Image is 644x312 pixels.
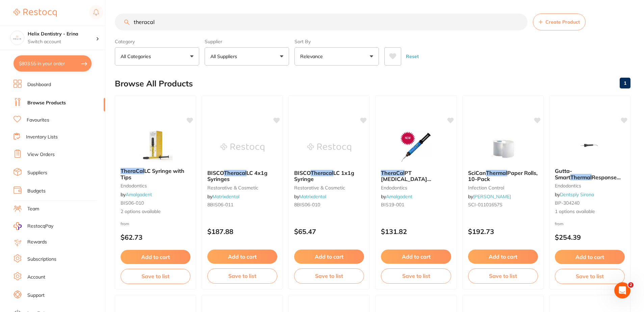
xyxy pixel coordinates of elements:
p: All Suppliers [210,53,240,60]
p: $254.39 [555,233,625,241]
small: restorative & cosmetic [207,185,277,190]
span: from [555,221,564,226]
em: TheraCal [381,170,405,176]
span: Response Tip [555,174,621,187]
button: Save to list [294,268,364,283]
p: Relevance [300,53,326,60]
p: Switch account [28,38,96,45]
span: LC Syringe with Tips [121,167,184,180]
img: RestocqPay [14,222,22,230]
a: Suppliers [27,170,47,176]
button: Add to cart [294,250,364,264]
p: $65.47 [294,228,364,235]
small: endodontics [121,183,190,188]
span: from [121,221,129,226]
span: 1 options available [555,208,625,215]
button: Save to list [381,268,451,283]
a: Dentsply Sirona [560,191,594,198]
a: Amalgadent [386,193,412,200]
span: RestocqPay [27,223,53,230]
a: Amalgadent [126,191,152,198]
a: Favourites [27,117,49,124]
label: Sort By [294,38,379,45]
span: by [555,191,594,198]
input: Search Products [115,14,527,30]
p: $192.73 [468,228,538,235]
a: Rewards [27,239,47,245]
span: LC 1x1g Syringe [294,170,354,182]
a: Budgets [27,188,46,194]
iframe: Intercom live chat [614,282,630,298]
span: BIS06-010 [121,200,144,206]
img: SciCan Thermal Paper Rolls, 10-Pack [481,131,525,164]
span: by [381,193,412,200]
span: by [121,191,152,198]
span: BISCO [207,170,224,176]
a: Matrixdental [299,193,326,200]
a: RestocqPay [14,222,53,230]
h4: Helix Dentistry - Erina [28,31,96,37]
button: Add to cart [555,250,625,264]
p: $131.82 [381,228,451,235]
span: by [468,193,511,200]
button: Relevance [294,47,379,66]
button: Save to list [207,268,277,283]
button: Save to list [468,268,538,283]
span: LC 4x1g Syringes [207,170,267,182]
button: Save to list [555,269,625,284]
span: Gutta-Smart [555,167,572,180]
span: by [294,193,326,200]
span: 8BIS06-011 [207,202,233,208]
a: Account [27,274,45,281]
b: BISCO Theracal LC 1x1g Syringe [294,170,364,182]
small: endodontics [381,185,451,190]
a: [PERSON_NAME] [473,193,511,200]
button: Create Product [533,14,586,30]
a: Team [27,206,39,212]
img: BISCO Theracal LC 4x1g Syringes [221,131,264,164]
button: Add to cart [468,250,538,264]
small: restorative & cosmetic [294,185,364,190]
b: TheraCal LC Syringe with Tips [121,168,190,180]
button: Add to cart [381,250,451,264]
span: by [207,193,239,200]
button: Add to cart [121,250,190,264]
span: Paper Rolls, 10-Pack [468,170,538,182]
em: Theracal [311,170,333,176]
button: All Suppliers [205,47,289,66]
button: Add to cart [207,250,277,264]
a: Browse Products [27,100,66,106]
label: Category [115,38,199,45]
img: BISCO Theracal LC 1x1g Syringe [307,131,351,164]
span: BP-304240 [555,200,579,206]
span: SCI-01101657S [468,202,503,208]
button: Reset [404,47,421,66]
b: SciCan Thermal Paper Rolls, 10-Pack [468,170,538,182]
b: TheraCal PT Pulpotomy Treatment [381,170,451,182]
button: Save to list [121,269,190,284]
span: 8BIS06-010 [294,202,320,208]
em: TheraCal [121,167,144,174]
button: All Categories [115,47,199,66]
span: BISCO [294,170,311,176]
b: Gutta-Smart Thermal Response Tip [555,168,625,180]
b: BISCO Theracal LC 4x1g Syringes [207,170,277,182]
a: Restocq Logo [14,5,57,21]
span: 2 [628,282,634,288]
img: Gutta-Smart Thermal Response Tip [568,129,612,162]
img: TheraCal PT Pulpotomy Treatment [394,131,438,164]
small: infection control [468,185,538,190]
a: Dashboard [27,81,51,88]
span: PT [MEDICAL_DATA] Treatment [381,170,431,189]
p: $62.73 [121,233,190,241]
p: All Categories [121,53,154,60]
a: Support [27,292,45,299]
img: Helix Dentistry - Erina [10,31,24,45]
a: Inventory Lists [26,134,58,140]
img: Restocq Logo [14,9,57,17]
em: Thermal [570,174,592,181]
span: BIS19-001 [381,202,404,208]
label: Supplier [205,38,289,45]
span: SciCan [468,170,486,176]
a: View Orders [27,151,55,158]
